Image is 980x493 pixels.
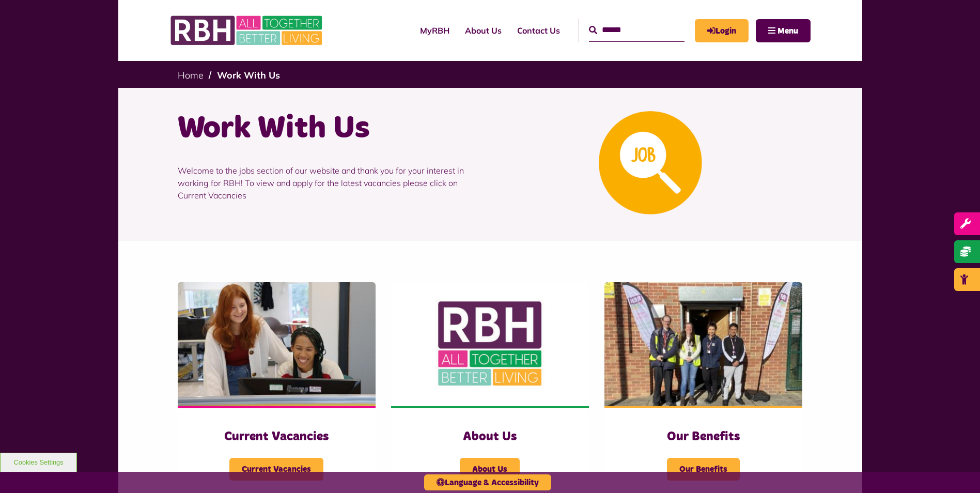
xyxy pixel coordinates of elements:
[777,27,798,35] span: Menu
[217,69,280,81] a: Work With Us
[667,458,740,481] span: Our Benefits
[412,429,568,445] h3: About Us
[695,19,749,42] a: MyRBH
[178,282,376,406] img: IMG 1470
[756,19,811,42] button: Navigation
[170,10,325,51] img: RBH
[391,282,589,406] img: RBH Logo Social Media 480X360 (1)
[412,17,457,44] a: MyRBH
[457,17,509,44] a: About Us
[509,17,568,44] a: Contact Us
[625,429,782,445] h3: Our Benefits
[424,474,551,490] button: Language & Accessibility
[198,429,355,445] h3: Current Vacancies
[178,69,204,81] a: Home
[604,282,802,406] img: Dropinfreehold2
[599,111,702,214] img: Looking For A Job
[178,149,483,217] p: Welcome to the jobs section of our website and thank you for your interest in working for RBH! To...
[178,109,483,149] h1: Work With Us
[229,458,323,481] span: Current Vacancies
[460,458,520,481] span: About Us
[934,446,980,493] iframe: Netcall Web Assistant for live chat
